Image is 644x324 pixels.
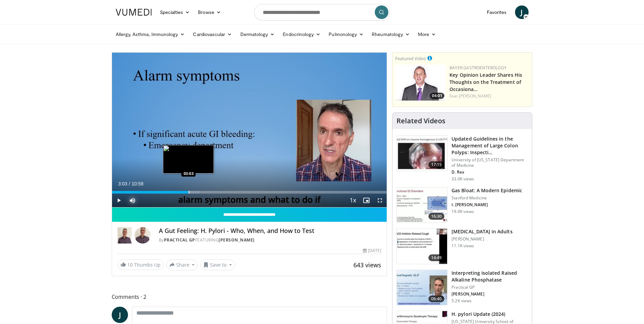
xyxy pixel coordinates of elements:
span: 643 views [353,261,381,269]
a: 06:40 Interpreting Isolated Raised Alkaline Phosphatase Practical GP [PERSON_NAME] 5.2K views [397,270,528,306]
p: University of [US_STATE] Department of Medicine [452,157,528,168]
a: More [414,28,440,41]
h3: Interpreting Isolated Raised Alkaline Phosphatase [452,270,528,283]
a: Bayer Gastroenterology [449,65,507,71]
p: 19.0K views [452,209,474,214]
a: 14:49 [MEDICAL_DATA] in Adults [PERSON_NAME] 11.1K views [397,228,528,264]
p: [PERSON_NAME] [452,291,528,297]
a: [PERSON_NAME] [459,93,491,99]
button: Fullscreen [373,194,387,207]
button: Enable picture-in-picture mode [360,194,373,207]
a: Specialties [156,5,194,19]
a: 04:01 [395,65,446,101]
p: 5.2K views [452,298,472,304]
a: Browse [194,5,225,19]
img: 11950cd4-d248-4755-8b98-ec337be04c84.150x105_q85_crop-smart_upscale.jpg [397,229,447,264]
a: Cardiovascular [189,28,236,41]
img: dfcfcb0d-b871-4e1a-9f0c-9f64970f7dd8.150x105_q85_crop-smart_upscale.jpg [397,136,447,171]
span: 06:40 [428,295,445,302]
span: 10:58 [131,181,143,186]
h3: H. pylori Update (2024) [452,311,528,318]
a: Favorites [483,5,511,19]
a: [PERSON_NAME] [219,237,255,243]
button: Playback Rate [346,194,360,207]
p: [PERSON_NAME] [452,236,512,242]
h3: Gas Bloat: A Modern Epidemic [452,187,522,194]
p: 11.1K views [452,243,474,249]
a: Dermatology [236,28,279,41]
img: 6a4ee52d-0f16-480d-a1b4-8187386ea2ed.150x105_q85_crop-smart_upscale.jpg [397,270,447,305]
img: Practical GP [117,227,132,244]
small: Featured Video [395,55,426,61]
span: 16:30 [428,213,445,220]
input: Search topics, interventions [254,4,390,20]
a: Practical GP [164,237,195,243]
a: Rheumatology [368,28,414,41]
p: D. Rex [452,169,528,175]
div: By FEATURING [159,237,381,243]
span: 04:01 [430,93,444,99]
div: [DATE] [363,248,381,254]
button: Save to [200,259,235,270]
span: 10 [127,262,133,268]
div: Progress Bar [112,191,387,194]
video-js: Video Player [112,53,387,208]
span: 3:03 [118,181,127,186]
h4: A Gut Feeling: H. Pylori - Who, When, and How to Test [159,227,381,235]
img: 9828b8df-38ad-4333-b93d-bb657251ca89.png.150x105_q85_crop-smart_upscale.png [395,65,446,101]
a: Endocrinology [279,28,325,41]
img: VuMedi Logo [116,9,152,16]
span: Comments 2 [112,292,387,301]
p: Stanford Medicine [452,195,522,201]
a: Key Opinion Leader Shares His Thoughts on the Treatment of Occasiona… [449,72,522,92]
p: I. [PERSON_NAME] [452,202,522,208]
a: 17:15 Updated Guidelines in the Management of Large Colon Polyps: Inspecti… University of [US_STA... [397,136,528,182]
h3: Updated Guidelines in the Management of Large Colon Polyps: Inspecti… [452,136,528,156]
button: Mute [126,194,139,207]
a: 10 Thumbs Up [117,259,164,270]
span: / [129,181,130,186]
p: Practical GP [452,285,528,290]
button: Share [166,259,198,270]
a: J [515,5,529,19]
span: 14:49 [428,254,445,261]
h3: [MEDICAL_DATA] in Adults [452,228,512,235]
button: Play [112,194,126,207]
div: Feat. [449,93,529,99]
p: 33.0K views [452,176,474,182]
a: J [112,307,128,323]
img: 480ec31d-e3c1-475b-8289-0a0659db689a.150x105_q85_crop-smart_upscale.jpg [397,187,447,223]
h4: Related Videos [397,117,445,125]
img: image.jpeg [163,145,214,174]
span: 17:15 [428,161,445,168]
a: 16:30 Gas Bloat: A Modern Epidemic Stanford Medicine I. [PERSON_NAME] 19.0K views [397,187,528,223]
a: Allergy, Asthma, Immunology [112,28,189,41]
a: Pulmonology [325,28,368,41]
img: Avatar [134,227,151,244]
